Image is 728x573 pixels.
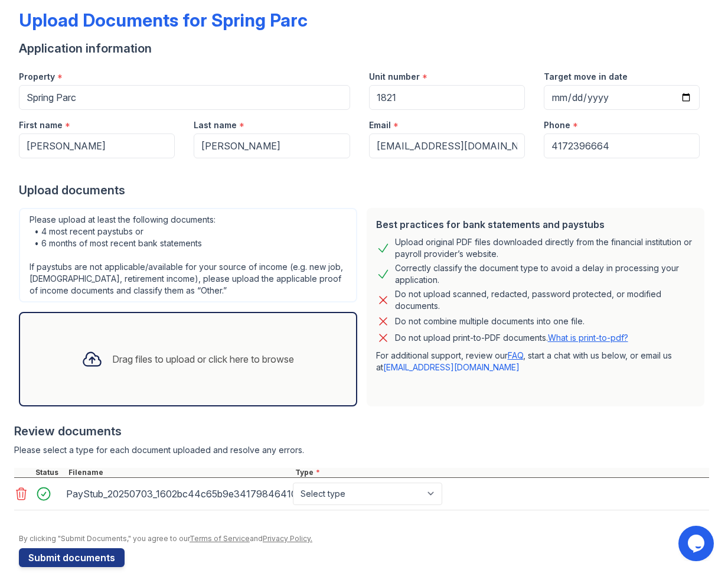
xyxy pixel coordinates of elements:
div: Please select a type for each document uploaded and resolve any errors. [14,444,709,456]
p: Do not upload print-to-PDF documents. [395,332,628,344]
iframe: chat widget [678,526,716,561]
div: By clicking "Submit Documents," you agree to our and [19,534,709,543]
a: Privacy Policy. [263,534,312,543]
label: Target move in date [544,71,628,83]
label: Property [19,71,55,83]
div: PayStub_20250703_1602bc44c65b9e34179846410368fab80cf[1].pdf [66,484,288,503]
label: Last name [194,119,237,131]
div: Upload documents [19,182,709,198]
div: Type [293,468,709,477]
div: Do not upload scanned, redacted, password protected, or modified documents. [395,288,696,312]
div: Please upload at least the following documents: • 4 most recent paystubs or • 6 months of most re... [19,208,357,302]
div: Drag files to upload or click here to browse [112,352,294,366]
label: Unit number [369,71,420,83]
div: Do not combine multiple documents into one file. [395,314,585,328]
a: FAQ [508,350,523,360]
div: Application information [19,40,709,57]
div: Review documents [14,423,709,439]
div: Filename [66,468,293,477]
button: Submit documents [19,548,125,567]
p: For additional support, review our , start a chat with us below, or email us at [376,350,696,373]
div: Upload Documents for Spring Parc [19,9,308,31]
div: Best practices for bank statements and paystubs [376,217,696,232]
div: Upload original PDF files downloaded directly from the financial institution or payroll provider’... [395,236,696,260]
a: Terms of Service [190,534,250,543]
label: First name [19,119,63,131]
div: Correctly classify the document type to avoid a delay in processing your application. [395,262,696,286]
label: Phone [544,119,570,131]
a: [EMAIL_ADDRESS][DOMAIN_NAME] [383,362,520,372]
label: Email [369,119,391,131]
div: Status [33,468,66,477]
a: What is print-to-pdf? [548,333,628,343]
